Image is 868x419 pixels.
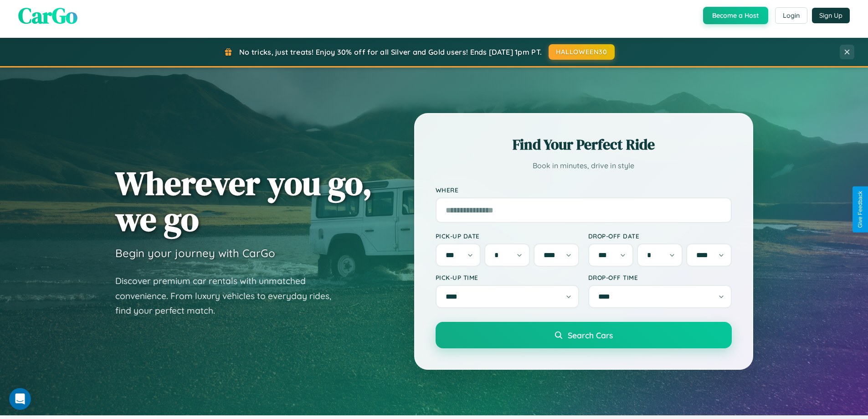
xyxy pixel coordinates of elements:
label: Drop-off Time [588,274,732,281]
div: Give Feedback [857,191,863,228]
h3: Begin your journey with CarGo [115,246,275,260]
span: Search Cars [568,330,613,340]
h1: Wherever you go, we go [115,165,372,237]
p: Discover premium car rentals with unmatched convenience. From luxury vehicles to everyday rides, ... [115,274,343,318]
span: CarGo [18,0,77,31]
button: HALLOWEEN30 [549,44,615,60]
p: Book in minutes, drive in style [436,159,732,172]
button: Search Cars [436,322,732,348]
label: Drop-off Date [588,232,732,240]
label: Where [436,186,732,194]
label: Pick-up Date [436,232,579,240]
h2: Find Your Perfect Ride [436,134,732,155]
iframe: Intercom live chat [9,388,31,410]
span: No tricks, just treats! Enjoy 30% off for all Silver and Gold users! Ends [DATE] 1pm PT. [239,47,542,57]
button: Sign Up [812,8,850,23]
button: Become a Host [703,7,768,24]
button: Login [775,7,807,24]
label: Pick-up Time [436,274,579,281]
